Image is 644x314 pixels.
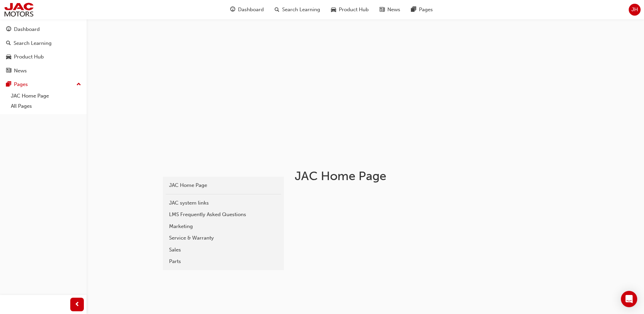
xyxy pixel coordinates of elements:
span: Dashboard [238,6,264,14]
a: Parts [166,256,281,267]
button: JH [629,4,641,16]
div: Dashboard [14,25,40,33]
span: guage-icon [230,5,235,14]
span: Product Hub [339,6,369,14]
span: up-icon [76,80,81,89]
div: News [14,67,27,75]
a: Search Learning [3,37,84,50]
button: DashboardSearch LearningProduct HubNews [3,22,84,78]
div: Open Intercom Messenger [621,291,637,307]
button: Pages [3,78,84,91]
span: car-icon [331,5,336,14]
span: News [387,6,400,14]
div: LMS Frequently Asked Questions [169,211,278,219]
span: pages-icon [6,82,11,88]
a: Marketing [166,221,281,232]
img: jac-portal [3,2,34,17]
a: search-iconSearch Learning [269,3,326,17]
span: news-icon [6,68,11,74]
a: News [3,65,84,77]
div: Sales [169,246,278,254]
span: Search Learning [282,6,320,14]
span: search-icon [275,5,279,14]
div: JAC Home Page [169,181,278,189]
div: Pages [14,81,28,88]
h1: JAC Home Page [295,169,517,184]
a: car-iconProduct Hub [326,3,374,17]
a: guage-iconDashboard [225,3,269,17]
div: Service & Warranty [169,234,278,242]
div: Product Hub [14,53,44,61]
div: Parts [169,258,278,265]
span: pages-icon [411,5,416,14]
span: Pages [419,6,433,14]
div: JAC system links [169,199,278,207]
span: JH [631,6,638,14]
a: LMS Frequently Asked Questions [166,209,281,221]
a: pages-iconPages [406,3,438,17]
span: car-icon [6,54,11,60]
a: JAC Home Page [8,91,84,101]
span: prev-icon [75,300,80,309]
span: guage-icon [6,27,11,33]
div: Marketing [169,223,278,230]
span: news-icon [380,5,385,14]
a: All Pages [8,101,84,111]
a: news-iconNews [374,3,406,17]
a: Sales [166,244,281,256]
a: JAC Home Page [166,179,281,191]
a: Service & Warranty [166,232,281,244]
a: Dashboard [3,23,84,36]
a: Product Hub [3,51,84,63]
div: Search Learning [14,39,52,47]
a: JAC system links [166,197,281,209]
span: search-icon [6,40,11,47]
